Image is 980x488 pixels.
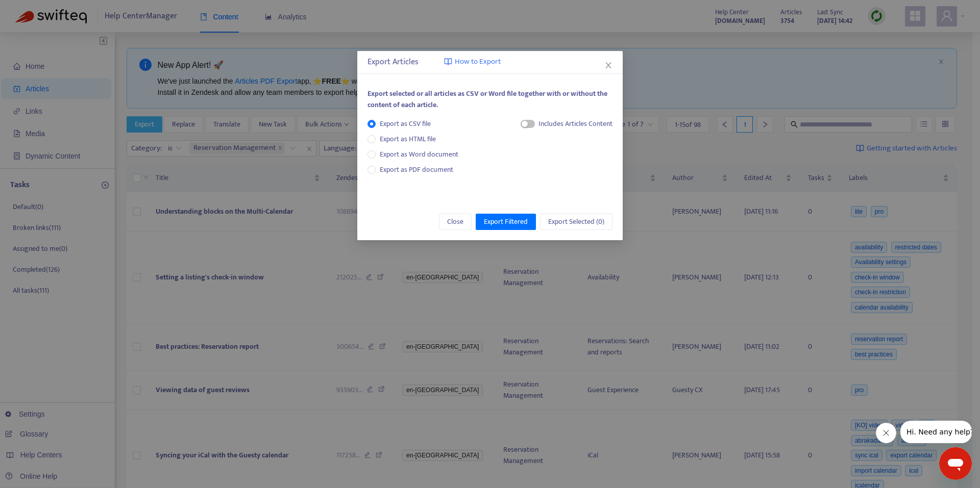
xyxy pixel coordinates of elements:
[476,214,536,230] button: Export Filtered
[604,61,612,69] span: close
[376,134,440,145] span: Export as HTML file
[603,60,614,71] button: Close
[455,56,501,68] span: How to Export
[540,214,612,230] button: Export Selected (0)
[939,447,972,480] iframe: Button to launch messaging window
[447,216,463,227] span: Close
[367,56,612,68] div: Export Articles
[367,88,607,111] span: Export selected or all articles as CSV or Word file together with or without the content of each ...
[376,149,462,160] span: Export as Word document
[876,423,896,443] iframe: Close message
[6,7,73,15] span: Hi. Need any help?
[439,214,472,230] button: Close
[380,164,453,175] span: Export as PDF document
[376,118,435,130] span: Export as CSV file
[444,56,501,68] a: How to Export
[900,421,972,443] iframe: Message from company
[538,118,612,130] div: Includes Articles Content
[444,58,452,66] img: image-link
[484,216,528,227] span: Export Filtered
